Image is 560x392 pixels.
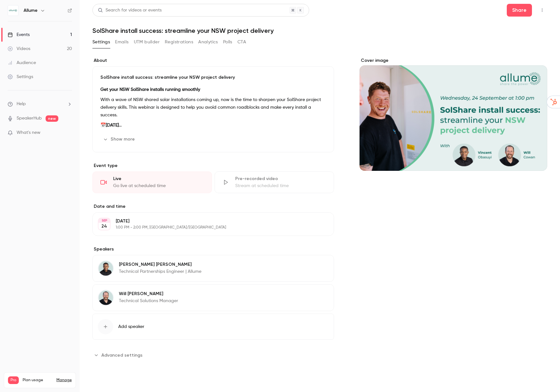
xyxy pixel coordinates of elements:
[92,350,334,360] section: Advanced settings
[8,60,36,66] div: Audience
[98,261,113,276] img: Vincent Obasuyi
[100,74,326,81] p: SolShare install success: streamline your NSW project delivery
[98,7,162,14] div: Search for videos or events
[92,37,110,47] button: Settings
[116,218,300,224] p: [DATE]
[46,115,58,122] span: new
[101,352,142,359] span: Advanced settings
[116,225,300,230] p: 1:00 PM - 2:00 PM, [GEOGRAPHIC_DATA]/[GEOGRAPHIC_DATA]
[134,37,160,47] button: UTM builder
[92,57,334,64] label: About
[24,7,38,14] h6: Allume
[100,87,200,92] strong: Get your NSW SolShare installs running smoothly
[165,37,193,47] button: Registrations
[92,314,334,340] button: Add speaker
[237,37,246,47] button: CTA
[113,183,204,189] div: Go live at scheduled time
[92,203,334,210] label: Date and time
[119,291,178,297] p: Will [PERSON_NAME]
[17,101,26,107] span: Help
[92,350,146,360] button: Advanced settings
[8,101,72,107] li: help-dropdown-opener
[360,57,547,64] label: Cover image
[17,115,42,122] a: SpeakerHub
[100,96,326,119] p: With a wave of NSW shared solar installations coming up, now is the time to sharpen your SolShare...
[113,176,204,182] div: Live
[118,323,144,330] span: Add speaker
[92,163,334,169] p: Event type
[92,255,334,282] div: Vincent Obasuyi[PERSON_NAME] [PERSON_NAME]Technical Partnerships Engineer | Allume
[235,183,326,189] div: Stream at scheduled time
[8,376,19,384] span: Pro
[8,74,33,80] div: Settings
[98,218,110,223] div: SEP
[100,121,326,129] p: 📅
[100,134,139,144] button: Show more
[198,37,218,47] button: Analytics
[8,46,30,52] div: Videos
[17,129,40,136] span: What's new
[56,378,72,383] a: Manage
[64,130,72,136] iframe: Noticeable Trigger
[8,5,18,16] img: Allume
[119,261,201,268] p: [PERSON_NAME] [PERSON_NAME]
[23,378,53,383] span: Plan usage
[92,171,212,193] div: LiveGo live at scheduled time
[92,284,334,311] div: Will CowanWill [PERSON_NAME]Technical Solutions Manager
[507,4,532,17] button: Share
[119,298,178,304] p: Technical Solutions Manager
[92,246,334,252] label: Speakers
[106,123,122,127] strong: [DATE]
[223,37,232,47] button: Polls
[360,57,547,171] section: Cover image
[235,176,326,182] div: Pre-recorded video
[92,27,547,34] h1: SolShare install success: streamline your NSW project delivery
[8,32,30,38] div: Events
[215,171,334,193] div: Pre-recorded videoStream at scheduled time
[98,290,113,305] img: Will Cowan
[101,223,107,229] p: 24
[115,37,128,47] button: Emails
[119,268,201,275] p: Technical Partnerships Engineer | Allume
